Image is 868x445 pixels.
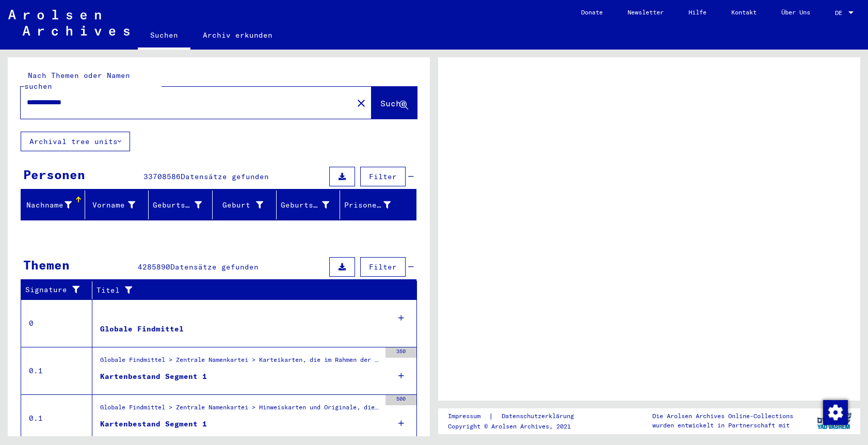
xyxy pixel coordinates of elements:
[8,10,130,36] img: Arolsen_neg.svg
[21,299,92,347] td: 0
[25,284,84,295] div: Signature
[823,400,848,425] img: Zustimmung ändern
[652,411,793,421] p: Die Arolsen Archives Online-Collections
[448,422,586,431] p: Copyright © Arolsen Archives, 2021
[448,411,586,422] div: |
[448,411,489,422] a: Impressum
[385,395,416,405] div: 500
[380,98,406,108] span: Suche
[277,190,341,219] mat-header-cell: Geburtsdatum
[138,23,190,50] a: Suchen
[100,419,207,430] div: Kartenbestand Segment 1
[493,411,586,422] a: Datenschutzerklärung
[21,132,130,151] button: Archival tree units
[823,400,847,424] div: Zustimmung ändern
[181,172,269,181] span: Datensätze gefunden
[97,285,396,296] div: Titel
[652,421,793,430] p: wurden entwickelt in Partnerschaft mit
[372,87,417,119] button: Suche
[340,190,416,219] mat-header-cell: Prisoner #
[100,371,207,382] div: Kartenbestand Segment 1
[369,262,397,272] span: Filter
[21,347,92,394] td: 0.1
[138,262,170,272] span: 4285890
[815,408,854,434] img: yv_logo.png
[100,355,380,370] div: Globale Findmittel > Zentrale Namenkartei > Karteikarten, die im Rahmen der sequentiellen Massend...
[217,200,263,211] div: Geburt‏
[213,190,277,219] mat-header-cell: Geburt‏
[97,282,407,298] div: Titel
[153,200,202,211] div: Geburtsname
[344,197,404,213] div: Prisoner #
[85,190,149,219] mat-header-cell: Vorname
[835,9,846,17] span: DE
[360,257,406,277] button: Filter
[89,200,136,211] div: Vorname
[190,23,285,47] a: Archiv erkunden
[23,165,85,184] div: Personen
[351,92,372,113] button: Clear
[25,282,94,298] div: Signature
[149,190,213,219] mat-header-cell: Geburtsname
[281,197,343,213] div: Geburtsdatum
[100,324,184,335] div: Globale Findmittel
[21,394,92,442] td: 0.1
[89,197,149,213] div: Vorname
[281,200,330,211] div: Geburtsdatum
[100,403,380,417] div: Globale Findmittel > Zentrale Namenkartei > Hinweiskarten und Originale, die in T/D-Fällen aufgef...
[153,197,215,213] div: Geburtsname
[217,197,276,213] div: Geburt‏
[360,167,406,186] button: Filter
[344,200,391,211] div: Prisoner #
[143,172,181,181] span: 33708586
[23,256,70,274] div: Themen
[25,200,72,211] div: Nachname
[385,347,416,358] div: 350
[170,262,259,272] span: Datensätze gefunden
[25,197,85,213] div: Nachname
[369,172,397,181] span: Filter
[355,97,367,109] mat-icon: close
[21,190,85,219] mat-header-cell: Nachname
[24,71,130,91] mat-label: Nach Themen oder Namen suchen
